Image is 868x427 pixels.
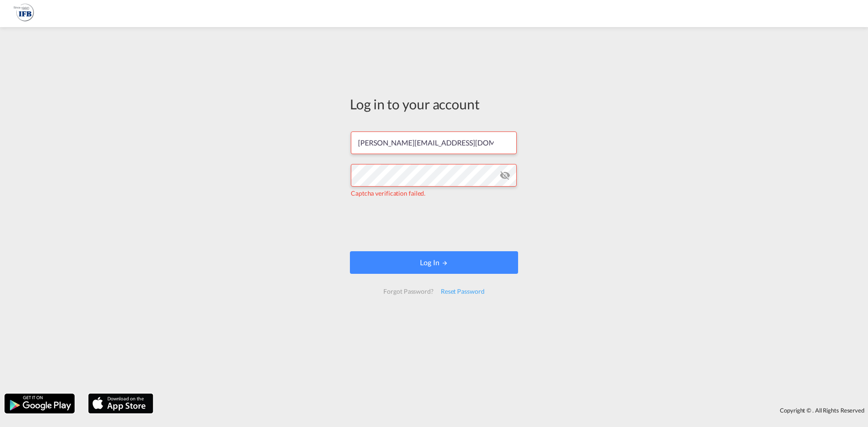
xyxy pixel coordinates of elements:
input: Enter email/phone number [351,131,517,154]
div: Forgot Password? [380,283,437,300]
button: LOGIN [350,251,518,274]
div: Log in to your account [350,94,518,113]
div: Reset Password [437,283,488,300]
md-icon: icon-eye-off [500,170,510,181]
img: google.png [4,393,75,414]
iframe: reCAPTCHA [365,207,503,242]
img: 1f261f00256b11eeaf3d89493e6660f9.png [14,4,34,24]
img: apple.png [87,393,154,414]
span: Captcha verification failed. [351,189,425,197]
div: Copyright © . All Rights Reserved [158,403,868,418]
